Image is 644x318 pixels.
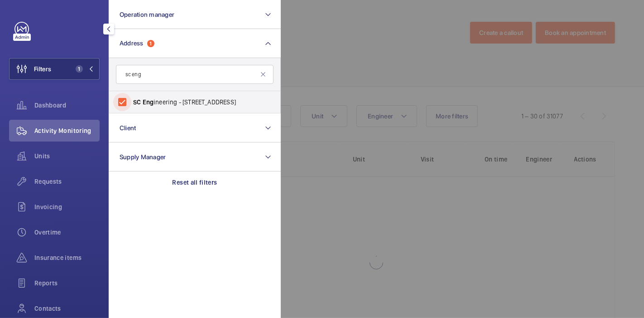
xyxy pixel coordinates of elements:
span: Contacts [34,304,100,313]
span: Requests [34,177,100,186]
span: Units [34,152,100,161]
span: Overtime [34,228,100,237]
span: 1 [76,65,83,73]
button: Filters1 [9,58,100,80]
span: Activity Monitoring [34,126,100,135]
span: Reports [34,279,100,288]
span: Invoicing [34,202,100,211]
span: Dashboard [34,101,100,110]
span: Filters [34,64,51,73]
span: Insurance items [34,253,100,262]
